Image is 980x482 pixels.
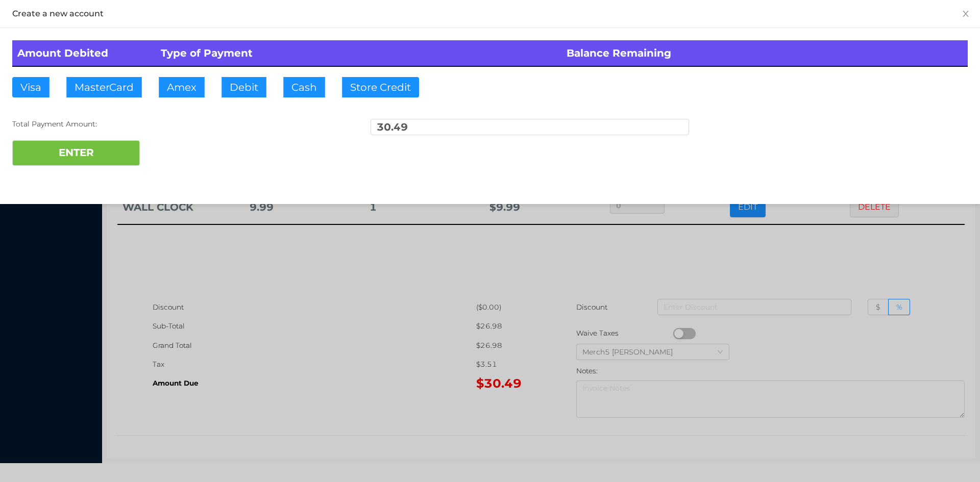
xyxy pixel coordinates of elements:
[962,10,970,18] i: icon: close
[222,77,266,97] button: Debit
[12,119,331,130] div: Total Payment Amount:
[12,140,140,166] button: ENTER
[12,40,156,66] th: Amount Debited
[159,77,205,97] button: Amex
[283,77,325,97] button: Cash
[561,40,968,66] th: Balance Remaining
[12,8,968,19] div: Create a new account
[66,77,142,97] button: MasterCard
[12,77,50,97] button: Visa
[156,40,562,66] th: Type of Payment
[342,77,419,97] button: Store Credit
